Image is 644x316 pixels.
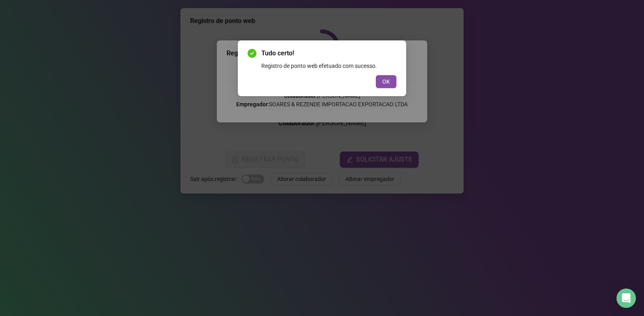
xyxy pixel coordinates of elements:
[261,61,396,70] div: Registro de ponto web efetuado com sucesso.
[382,77,390,86] span: OK
[261,48,396,58] span: Tudo certo!
[248,49,256,58] span: check-circle
[376,75,396,88] button: OK
[616,289,636,308] div: Open Intercom Messenger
